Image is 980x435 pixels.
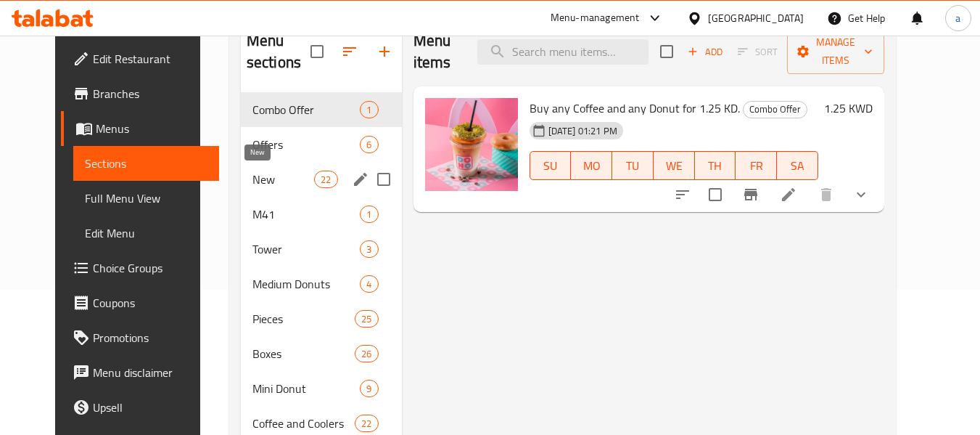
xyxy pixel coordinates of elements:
svg: Show Choices [852,186,870,203]
div: Combo Offer1 [241,92,402,127]
span: Branches [93,85,207,102]
div: [GEOGRAPHIC_DATA] [708,10,804,26]
button: Branch-specific-item [733,177,768,212]
a: Branches [61,76,219,111]
span: Choice Groups [93,259,207,277]
span: 26 [355,347,377,361]
span: TU [618,155,648,176]
span: Sections [85,155,207,172]
button: SA [777,151,818,180]
a: Promotions [61,320,219,355]
span: Coupons [93,294,207,312]
span: Menu disclaimer [93,364,207,381]
span: Tower [252,240,361,258]
a: Choice Groups [61,251,219,285]
span: Boxes [252,345,355,362]
span: [DATE] 01:21 PM [543,124,623,138]
span: Combo Offer [252,101,361,118]
span: 9 [361,382,377,396]
button: FR [736,151,777,180]
div: Medium Donuts4 [241,267,402,301]
span: Add [685,44,725,60]
a: Edit menu item [780,186,797,203]
div: items [355,345,378,362]
span: Promotions [93,329,207,346]
span: 25 [355,312,377,326]
span: MO [577,155,606,176]
span: Manage items [799,33,873,70]
span: Sort sections [332,34,367,69]
span: Select to update [700,179,730,210]
span: Edit Restaurant [93,50,207,68]
span: SU [536,155,566,176]
a: Edit Restaurant [61,41,219,76]
div: items [360,380,378,397]
button: edit [350,168,371,190]
div: Combo Offer [743,101,807,118]
a: Sections [73,146,219,181]
span: New [252,171,314,188]
button: TU [612,151,654,180]
span: 22 [355,417,377,431]
span: 6 [361,138,377,152]
span: Pieces [252,310,355,328]
span: Select section first [728,41,787,63]
button: WE [654,151,695,180]
div: Offers6 [241,127,402,162]
div: items [360,275,378,293]
span: Full Menu View [85,190,207,207]
span: Combo Offer [744,101,807,118]
button: delete [809,177,844,212]
button: MO [571,151,612,180]
span: a [955,10,960,26]
button: Manage items [787,29,884,74]
span: SA [783,155,812,176]
span: Coffee and Coolers [252,415,355,432]
span: 1 [361,208,377,221]
span: Menus [96,120,207,137]
span: 4 [361,277,377,291]
h6: 1.25 KWD [824,98,873,118]
span: Edit Menu [85,224,207,242]
span: 1 [361,103,377,117]
span: WE [659,155,689,176]
button: SU [530,151,572,180]
div: M411 [241,197,402,232]
div: items [360,206,378,223]
span: Offers [252,136,361,153]
span: Medium Donuts [252,275,361,293]
input: search [477,39,648,65]
h2: Menu items [413,30,460,73]
div: items [355,310,378,328]
a: Menu disclaimer [61,355,219,390]
div: New22edit [241,162,402,197]
a: Menus [61,111,219,146]
button: show more [844,177,878,212]
span: Upsell [93,399,207,416]
a: Full Menu View [73,181,219,216]
h2: Menu sections [247,30,310,73]
div: items [314,171,337,188]
div: Pieces25 [241,301,402,336]
span: Select section [651,36,682,67]
span: Select all sections [302,36,332,67]
button: TH [695,151,736,180]
div: items [355,415,378,432]
button: sort-choices [665,177,700,212]
span: M41 [252,206,361,223]
div: items [360,240,378,258]
span: Buy any Coffee and any Donut for 1.25 KD. [530,97,740,119]
a: Edit Menu [73,216,219,251]
span: Mini Donut [252,380,361,397]
div: Boxes26 [241,336,402,371]
a: Upsell [61,390,219,425]
span: 22 [315,173,337,187]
